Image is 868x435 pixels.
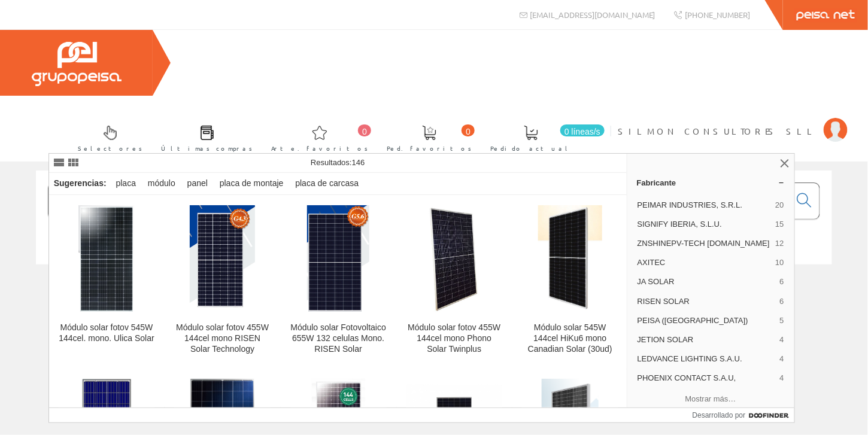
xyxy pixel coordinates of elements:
span: 146 [352,158,365,167]
span: PEIMAR INDUSTRIES, S.R.L. [638,200,771,211]
a: SILMON CONSULTORES SLL [618,115,848,127]
span: ZNSHINEPV-TECH [DOMAIN_NAME] [638,238,771,249]
span: 5 [779,315,784,326]
font: Desarrollado por [693,411,746,419]
font: Últimas compras [161,144,253,153]
font: placa de montaje [220,178,284,188]
span: JETION SOLAR [638,334,775,345]
img: Grupo Peisa [32,42,122,86]
span: 4 [779,334,784,345]
font: Pedido actual [490,144,572,153]
span: LEDVANCE LIGHTING S.A.U. [638,354,775,364]
font: 0 líneas/s [564,127,600,136]
span: 6 [779,296,784,307]
img: Módulo solar fotov 545W 144cel. mono. Ulica Solar [78,205,135,313]
font: Selectores [78,144,142,153]
a: Módulo solar fotov 455W 144cel mono Phono Solar Twinplus Módulo solar fotov 455W 144cel mono Phon... [397,196,512,369]
a: Módulo solar Fotovoltaico 655W 132 celulas Mono. RISEN Solar Módulo solar Fotovoltaico 655W 132 c... [281,196,396,369]
span: 20 [775,200,784,211]
span: JA SOLAR [638,276,775,287]
font: panel [187,178,208,188]
span: 4 [779,373,784,384]
a: Módulo solar 545W 144cel HiKu6 mono Canadian Solar (30ud) Módulo solar 545W 144cel HiKu6 mono Can... [512,196,628,369]
div: Módulo solar fotov 455W 144cel mono RISEN Solar Technology [174,323,271,355]
img: Módulo solar fotov 455W 144cel mono RISEN Solar Technology [190,205,256,313]
button: Mostrar más… [632,390,790,409]
font: placa [116,178,136,188]
font: [PHONE_NUMBER] [685,10,750,20]
a: Últimas compras [149,115,259,159]
font: 0 [362,127,367,136]
div: Módulo solar 545W 144cel HiKu6 mono Canadian Solar (30ud) [522,323,618,355]
a: Selectores [66,115,148,159]
span: 6 [779,276,784,287]
img: Módulo solar 545W 144cel HiKu6 mono Canadian Solar (30ud) [538,205,603,313]
font: Ped. favoritos [387,144,472,153]
span: SIGNIFY IBERIA, S.L.U. [638,219,771,230]
a: Módulo solar fotov 455W 144cel mono RISEN Solar Technology Módulo solar fotov 455W 144cel mono RI... [165,196,280,369]
font: SILMON CONSULTORES SLL [618,126,818,136]
div: Módulo solar fotov 455W 144cel mono Phono Solar Twinplus [406,323,503,355]
a: Fabricante [627,173,794,192]
font: [EMAIL_ADDRESS][DOMAIN_NAME] [530,10,655,20]
img: Módulo solar fotov 455W 144cel mono Phono Solar Twinplus [424,205,484,313]
span: PHOENIX CONTACT S.A.U, [638,373,775,384]
font: placa de carcasa [295,178,359,188]
font: Sugerencias: [54,178,107,188]
span: 10 [775,257,784,268]
a: Desarrollado por [693,408,794,422]
span: PEISA ([GEOGRAPHIC_DATA]) [638,315,775,326]
span: 12 [775,238,784,249]
span: 15 [775,219,784,230]
a: Módulo solar fotov 545W 144cel. mono. Ulica Solar Módulo solar fotov 545W 144cel. mono. Ulica Solar [49,196,165,369]
span: Resultados: [311,158,365,167]
img: Módulo solar Fotovoltaico 655W 132 celulas Mono. RISEN Solar [307,205,369,313]
span: AXITEC [638,257,771,268]
div: Módulo solar fotov 545W 144cel. mono. Ulica Solar [59,323,155,344]
font: 0 [466,127,471,136]
span: RISEN SOLAR [638,296,775,307]
span: 4 [779,354,784,364]
font: módulo [148,178,175,188]
div: Módulo solar Fotovoltaico 655W 132 celulas Mono. RISEN Solar [290,323,387,355]
font: Arte. favoritos [271,144,368,153]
